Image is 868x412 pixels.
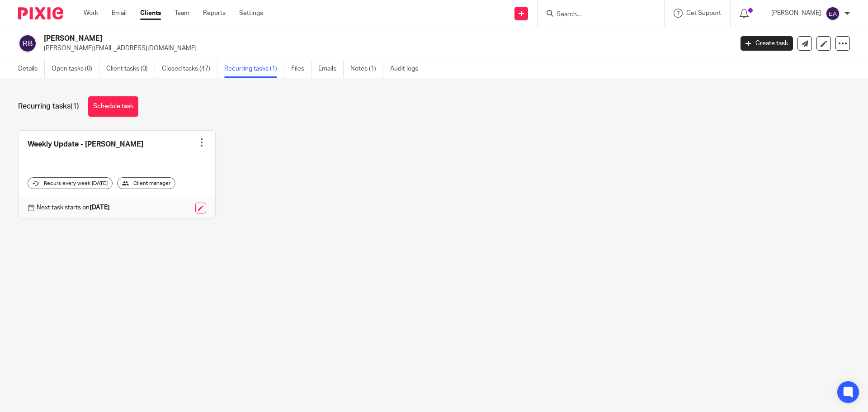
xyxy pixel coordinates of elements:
p: [PERSON_NAME][EMAIL_ADDRESS][DOMAIN_NAME] [44,44,727,53]
span: (1) [71,103,79,110]
h1: Recurring tasks [18,102,79,111]
a: Emails [318,60,344,78]
a: Details [18,60,45,78]
a: Schedule task [88,96,138,117]
a: Settings [239,9,263,18]
a: Email [112,9,127,18]
img: Pixie [18,7,63,19]
div: Recurs every week [DATE] [28,177,113,189]
a: Audit logs [390,60,425,78]
p: Next task starts on [37,203,110,212]
a: Recurring tasks (1) [224,60,284,78]
a: Client tasks (0) [106,60,155,78]
a: Notes (1) [350,60,383,78]
a: Team [175,9,189,18]
img: svg%3E [826,6,840,21]
p: [PERSON_NAME] [771,9,821,18]
a: Create task [741,36,793,51]
img: svg%3E [18,34,37,53]
h2: [PERSON_NAME] [44,34,590,43]
a: Work [84,9,98,18]
div: Client manager [117,177,175,189]
a: Clients [140,9,161,18]
a: Open tasks (0) [52,60,99,78]
a: Closed tasks (47) [162,60,217,78]
strong: [DATE] [90,204,110,211]
input: Search [556,11,637,19]
a: Files [291,60,311,78]
a: Reports [203,9,226,18]
span: Get Support [686,10,721,16]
